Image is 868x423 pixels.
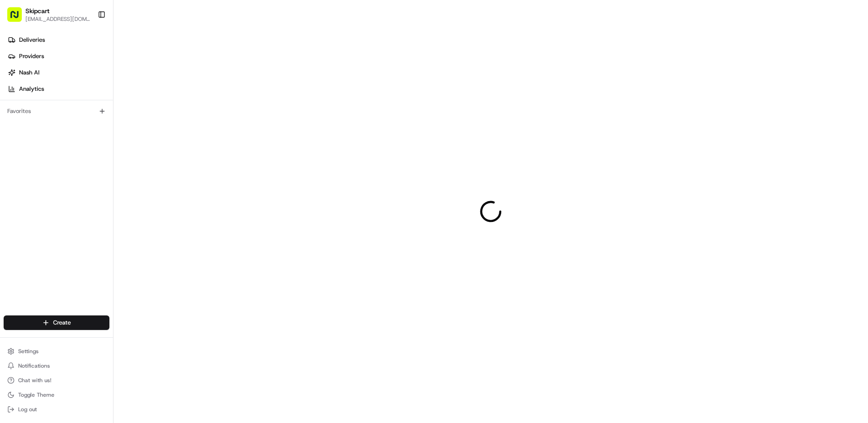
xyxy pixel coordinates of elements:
span: Nash AI [19,69,39,77]
button: Skipcart [25,6,49,15]
button: Chat with us! [4,374,109,387]
a: Analytics [4,82,113,96]
button: Skipcart[EMAIL_ADDRESS][DOMAIN_NAME] [4,4,94,25]
span: Log out [18,406,37,413]
a: Providers [4,49,113,64]
a: Nash AI [4,65,113,80]
button: Settings [4,345,109,358]
span: Deliveries [19,36,45,44]
div: Favorites [4,104,109,118]
button: [EMAIL_ADDRESS][DOMAIN_NAME] [25,15,90,23]
button: Notifications [4,359,109,372]
span: Settings [18,348,39,355]
span: Chat with us! [18,377,51,384]
button: Toggle Theme [4,389,109,401]
button: Create [4,315,109,330]
span: Create [53,319,71,327]
a: Deliveries [4,33,113,47]
span: Analytics [19,85,44,93]
span: Providers [19,52,44,60]
span: Notifications [18,362,50,369]
button: Log out [4,403,109,416]
span: Toggle Theme [18,391,54,398]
